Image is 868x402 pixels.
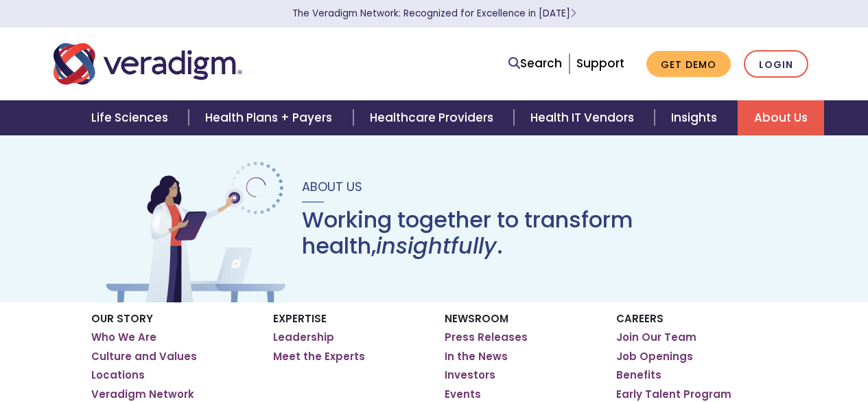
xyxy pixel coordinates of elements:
a: Benefits [616,368,661,382]
a: Leadership [273,331,334,344]
a: Healthcare Providers [353,100,514,135]
a: Locations [91,368,145,382]
span: About Us [302,178,362,195]
a: Who We Are [91,331,156,344]
a: In the News [445,350,508,364]
a: Get Demo [646,51,731,78]
a: Early Talent Program [616,388,731,401]
span: Learn More [570,7,576,20]
a: Veradigm Network [91,388,194,401]
a: Join Our Team [616,331,696,344]
a: Meet the Experts [273,350,365,364]
a: Insights [655,100,738,135]
a: Investors [445,368,495,382]
a: Health Plans + Payers [189,100,353,135]
em: insightfully [376,230,497,261]
a: Job Openings [616,350,693,364]
a: Login [744,50,808,78]
a: Search [508,54,562,73]
a: Press Releases [445,331,528,344]
a: About Us [738,100,824,135]
a: Health IT Vendors [514,100,655,135]
h1: Working together to transform health, . [302,207,766,260]
a: Culture and Values [91,350,197,364]
img: Veradigm logo [54,41,242,87]
a: Support [576,55,624,71]
a: Events [445,388,481,401]
a: The Veradigm Network: Recognized for Excellence in [DATE]Learn More [292,7,576,20]
a: Life Sciences [75,100,189,135]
